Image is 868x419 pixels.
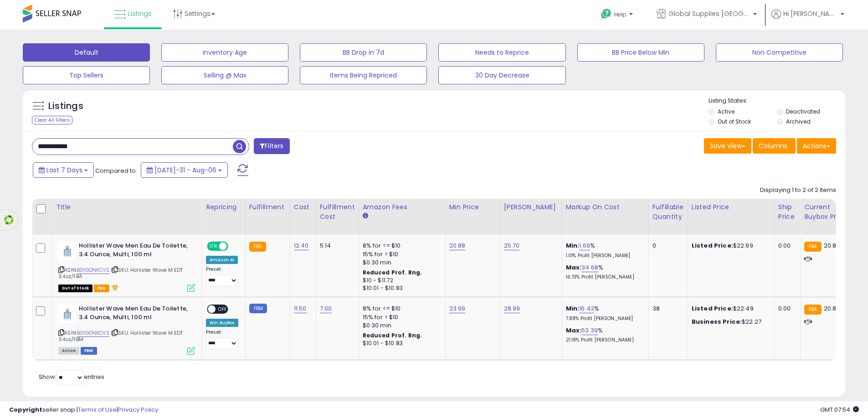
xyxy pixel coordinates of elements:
[566,274,642,280] p: 16.73% Profit [PERSON_NAME]
[786,108,820,115] label: Deactivated
[778,202,796,222] div: Ship Price
[566,337,642,343] p: 21.18% Profit [PERSON_NAME]
[804,202,851,222] div: Current Buybox Price
[577,43,704,62] button: BB Price Below Min
[438,66,565,84] button: 30 Day Decrease
[78,405,117,414] a: Terms of Use
[566,241,580,250] b: Min:
[579,304,594,313] a: 16.43
[692,305,767,313] div: $22.49
[79,305,190,324] b: Hollister Wave Men Eau De Toilette, 3.4 Ounce, Multi, 100 ml
[128,9,152,18] span: Listings
[566,326,582,335] b: Max:
[32,116,72,124] div: Clear All Filters
[652,202,684,222] div: Fulfillable Quantity
[320,202,355,222] div: Fulfillment Cost
[320,304,332,313] a: 7.00
[504,202,558,212] div: [PERSON_NAME]
[363,269,422,276] b: Reduced Prof. Rng.
[300,43,427,62] button: BB Drop in 7d
[206,319,238,327] div: Win BuyBox
[760,186,836,195] div: Displaying 1 to 2 of 2 items
[692,304,733,313] b: Listed Price:
[562,199,648,235] th: The percentage added to the cost of goods (COGS) that forms the calculator for Min & Max prices.
[363,250,438,259] div: 15% for > $10
[504,304,520,313] a: 28.99
[783,9,838,18] span: Hi [PERSON_NAME]
[206,256,238,264] div: Amazon AI
[449,241,466,250] a: 20.88
[709,97,845,105] p: Listing States:
[566,305,642,321] div: %
[58,266,183,280] span: | SKU: Hollister Wave M EDT 3.4oz/FBA
[778,242,793,250] div: 0.00
[363,259,438,267] div: $0.30 min
[216,305,230,313] span: OFF
[594,1,642,30] a: Help
[581,326,598,335] a: 53.39
[320,242,352,250] div: 5.14
[9,405,42,414] strong: Copyright
[566,304,580,313] b: Min:
[56,202,198,212] div: Title
[581,263,598,272] a: 34.68
[566,263,582,272] b: Max:
[601,8,612,20] i: Get Help
[363,242,438,250] div: 8% for <= $10
[94,285,109,292] span: FBA
[363,305,438,313] div: 8% for <= $10
[820,405,859,414] span: 2025-08-14 07:54 GMT
[692,317,742,326] b: Business Price:
[804,242,821,252] small: FBA
[161,66,288,84] button: Selling @ Max
[668,9,750,18] span: Global Supplies [GEOGRAPHIC_DATA]
[58,305,77,323] img: 31uj4Jb50CL._SL40_.jpg
[23,66,150,84] button: Top Sellers
[363,331,422,339] b: Reduced Prof. Rng.
[716,43,843,62] button: Non Competitive
[58,285,92,292] span: All listings that are currently out of stock and unavailable for purchase on Amazon
[718,108,734,115] label: Active
[95,166,137,175] span: Compared to:
[249,242,266,252] small: FBA
[294,241,309,250] a: 12.40
[58,242,77,260] img: 31uj4Jb50CL._SL40_.jpg
[692,241,733,250] b: Listed Price:
[652,242,681,250] div: 0
[254,138,289,154] button: Filters
[227,243,241,250] span: OFF
[9,406,158,414] div: seller snap | |
[804,305,821,315] small: FBA
[652,305,681,313] div: 38
[566,264,642,280] div: %
[141,162,228,178] button: [DATE]-31 - Aug-06
[249,202,286,212] div: Fulfillment
[79,242,190,261] b: Hollister Wave Men Eau De Toilette, 3.4 Ounce, Multi, 100 ml
[449,202,496,212] div: Min Price
[58,347,79,355] span: All listings currently available for purchase on Amazon
[109,284,119,290] i: hazardous material
[704,138,751,154] button: Save View
[118,405,158,414] a: Privacy Policy
[438,43,565,62] button: Needs to Reprice
[23,43,150,62] button: Default
[363,313,438,321] div: 15% for > $10
[206,202,241,212] div: Repricing
[77,266,109,274] a: B01GONKCVS
[363,202,442,212] div: Amazon Fees
[579,241,590,250] a: 1.69
[363,277,438,285] div: $10 - $11.72
[154,166,216,175] span: [DATE]-31 - Aug-06
[824,241,838,250] span: 20.81
[249,304,267,313] small: FBM
[39,372,104,381] span: Show: entries
[363,340,438,347] div: $10.01 - $10.83
[363,212,368,220] small: Amazon Fees.
[46,166,82,175] span: Last 7 Days
[81,347,97,355] span: FBM
[58,242,195,291] div: ASIN:
[778,305,793,313] div: 0.00
[300,66,427,84] button: Items Being Repriced
[692,318,767,326] div: $22.27
[294,304,307,313] a: 11.50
